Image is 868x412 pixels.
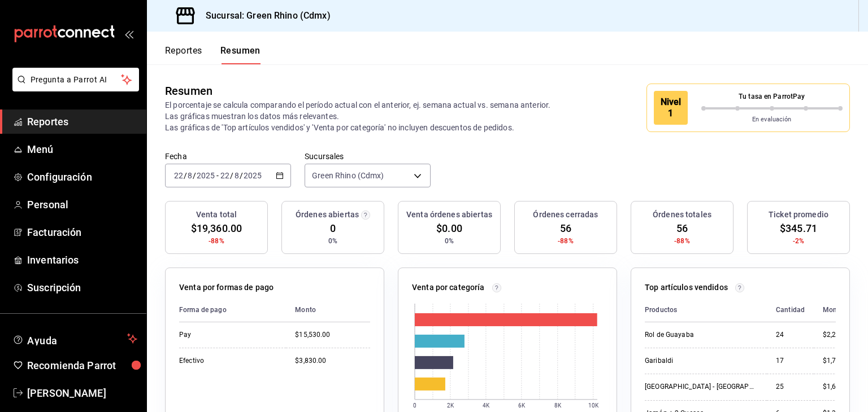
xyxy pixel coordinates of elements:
h3: Venta órdenes abiertas [406,209,492,221]
h3: Venta total [196,209,237,221]
input: ---- [243,171,262,180]
th: Cantidad [767,298,814,322]
text: 2K [447,402,454,409]
input: -- [173,171,184,180]
div: Nivel 1 [654,91,688,125]
div: $3,830.00 [295,356,370,366]
span: -88% [674,236,690,246]
div: 25 [776,382,805,392]
span: $0.00 [436,221,462,236]
p: En evaluación [701,115,843,125]
span: Suscripción [27,280,137,295]
span: - [216,171,219,180]
span: 0 [330,221,336,236]
a: Pregunta a Parrot AI [8,82,139,94]
th: Monto [814,298,854,322]
span: / [240,171,243,180]
th: Forma de pago [179,298,286,322]
text: 8K [554,402,562,409]
span: $19,360.00 [191,221,242,236]
text: 6K [518,402,526,409]
span: Green Rhino (Cdmx) [312,170,384,181]
button: open_drawer_menu [124,29,133,38]
div: Efectivo [179,356,277,366]
span: 0% [445,236,454,246]
div: $2,280.00 [823,330,854,340]
span: Facturación [27,225,137,240]
span: Menú [27,142,137,157]
text: 0 [413,402,416,409]
p: El porcentaje se calcula comparando el período actual con el anterior, ej. semana actual vs. sema... [165,99,565,133]
text: 10K [588,402,599,409]
span: -88% [209,236,224,246]
input: -- [187,171,193,180]
div: Resumen [165,82,212,99]
p: Venta por categoría [412,282,485,293]
button: Reportes [165,45,202,64]
text: 4K [483,402,490,409]
div: [GEOGRAPHIC_DATA] - [GEOGRAPHIC_DATA] [645,382,758,392]
input: -- [220,171,230,180]
label: Fecha [165,152,291,160]
h3: Órdenes totales [653,209,711,221]
h3: Órdenes abiertas [296,209,359,221]
div: Pay [179,330,277,340]
div: 17 [776,356,805,366]
button: Resumen [220,45,261,64]
h3: Ticket promedio [769,209,828,221]
th: Productos [645,298,767,322]
div: $15,530.00 [295,330,370,340]
span: -2% [793,236,804,246]
span: Pregunta a Parrot AI [31,74,121,86]
span: Reportes [27,114,137,129]
span: / [184,171,187,180]
p: Tu tasa en ParrotPay [701,91,843,102]
span: / [193,171,196,180]
label: Sucursales [305,152,431,160]
div: Rol de Guayaba [645,330,758,340]
input: ---- [196,171,215,180]
h3: Sucursal: Green Rhino (Cdmx) [197,9,331,23]
span: Ayuda [27,332,123,345]
div: Garibaldi [645,356,758,366]
span: 56 [560,221,571,236]
span: Recomienda Parrot [27,358,137,373]
div: $1,625.00 [823,382,854,392]
span: Configuración [27,169,137,185]
span: 0% [328,236,337,246]
button: Pregunta a Parrot AI [12,68,139,91]
span: 56 [676,221,688,236]
h3: Órdenes cerradas [533,209,598,221]
div: navigation tabs [165,45,261,64]
span: [PERSON_NAME] [27,385,137,401]
span: $345.71 [780,221,817,236]
p: Venta por formas de pago [179,282,274,293]
span: / [230,171,233,180]
th: Monto [286,298,370,322]
div: $1,700.00 [823,356,854,366]
span: Personal [27,197,137,212]
input: -- [234,171,240,180]
p: Top artículos vendidos [645,282,728,293]
div: 24 [776,330,805,340]
span: Inventarios [27,252,137,268]
span: -88% [558,236,574,246]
